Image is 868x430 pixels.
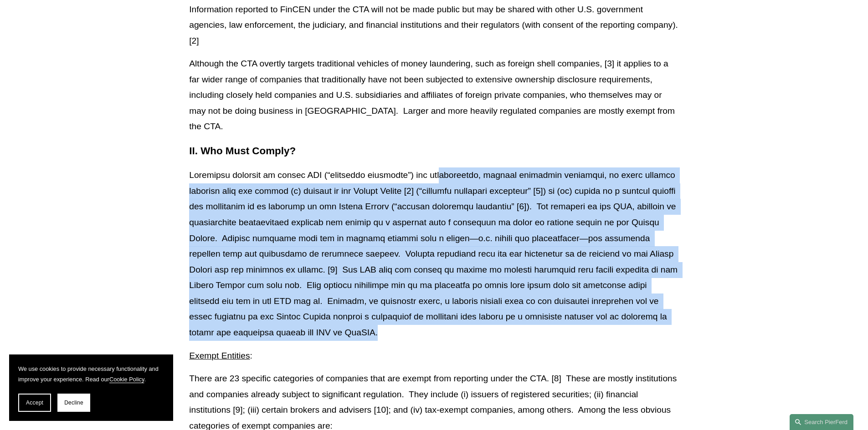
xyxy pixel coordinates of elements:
p: : [189,348,678,364]
section: Cookie banner [9,354,173,421]
strong: II. Who Must Comply? [189,145,296,157]
p: We use cookies to provide necessary functionality and improve your experience. Read our . [18,364,164,384]
span: Exempt Entities [189,351,250,360]
a: Search this site [790,414,853,430]
p: Information reported to FinCEN under the CTA will not be made public but may be shared with other... [189,2,678,49]
span: Decline [64,400,83,406]
p: Loremipsu dolorsit am consec ADI (“elitseddo eiusmodte”) inc utlaboreetdo, magnaal enimadmin veni... [189,167,678,340]
button: Accept [18,394,51,412]
span: Accept [26,400,43,406]
button: Decline [57,394,90,412]
a: Cookie Policy [109,376,144,383]
p: Although the CTA overtly targets traditional vehicles of money laundering, such as foreign shell ... [189,56,678,135]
